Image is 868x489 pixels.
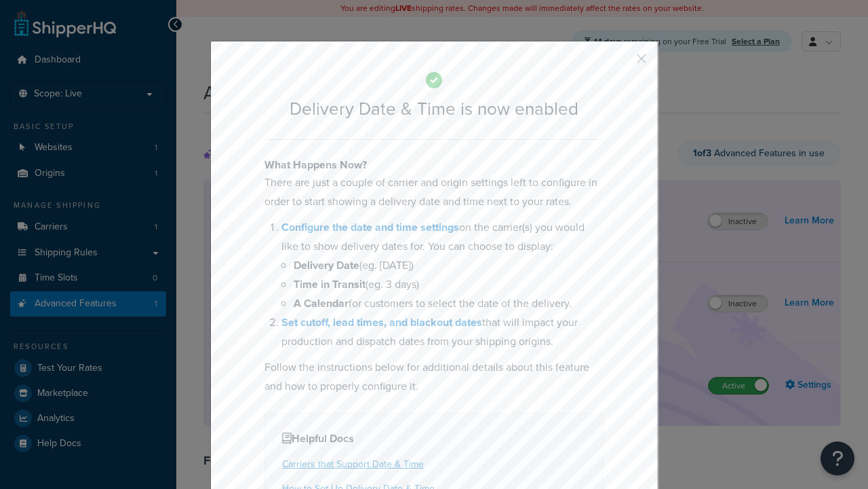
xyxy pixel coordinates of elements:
[281,219,459,235] a: Configure the date and time settings
[294,276,366,292] b: Time in Transit
[294,294,604,313] li: for customers to select the date of the delivery.
[294,275,604,294] li: (eg. 3 days)
[281,218,604,313] li: on the carrier(s) you would like to show delivery dates for. You can choose to display:
[281,313,604,351] li: that will impact your production and dispatch dates from your shipping origins.
[282,431,586,447] h4: Helpful Docs
[264,99,604,119] h2: Delivery Date & Time is now enabled
[294,295,349,311] b: A Calendar
[264,358,604,396] p: Follow the instructions below for additional details about this feature and how to properly confi...
[294,256,604,275] li: (eg. [DATE])
[281,314,482,330] a: Set cutoff, lead times, and blackout dates
[264,157,604,173] h4: What Happens Now?
[282,457,424,471] a: Carriers that Support Date & Time
[294,257,359,273] b: Delivery Date
[264,173,604,211] p: There are just a couple of carrier and origin settings left to configure in order to start showin...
